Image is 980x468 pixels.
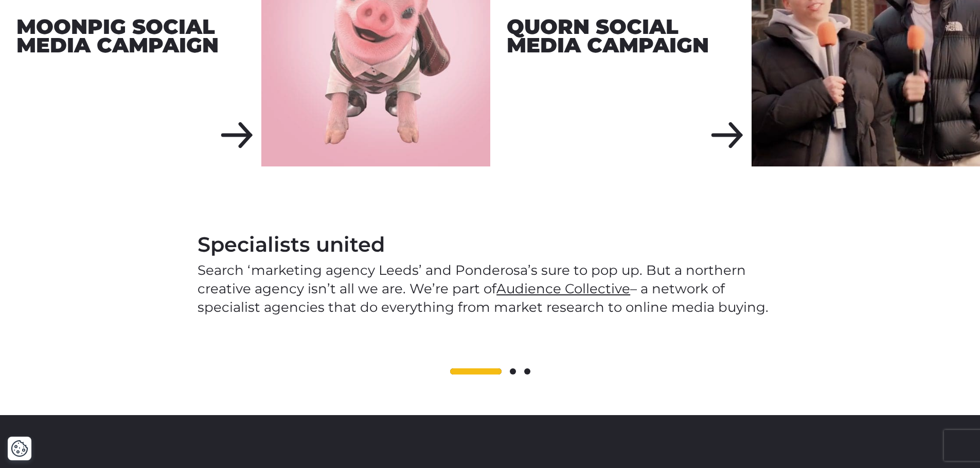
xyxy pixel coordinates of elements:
div: Specialists united [198,232,782,257]
a: Audience Collective [496,280,630,297]
img: Revisit consent button [11,440,28,457]
p: Search ‘marketing agency Leeds’ and Ponderosa’s sure to pop up. But a northern creative agency is... [198,261,782,316]
button: Cookie Settings [11,440,28,457]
